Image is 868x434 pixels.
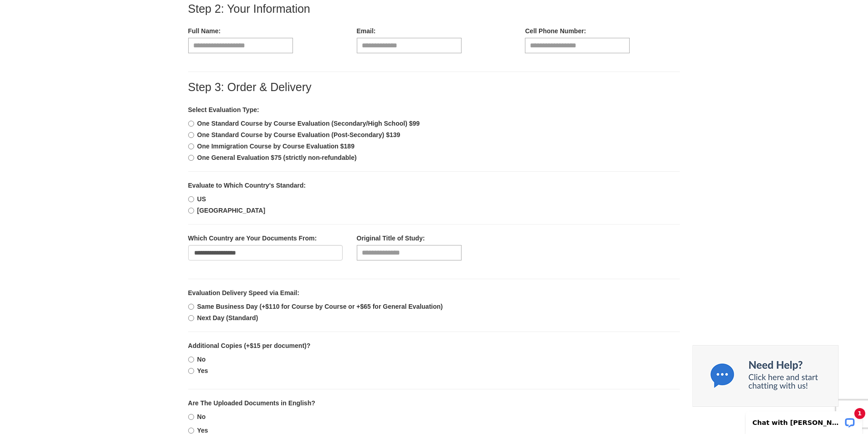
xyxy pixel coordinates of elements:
[188,132,194,138] input: One Standard Course by Course Evaluation (Post-Secondary) $139
[197,143,354,150] b: One Immigration Course by Course Evaluation $189
[740,405,868,434] iframe: LiveChat chat widget
[188,3,310,15] label: Step 2: Your Information
[188,26,221,36] label: Full Name:
[693,345,838,407] img: Chat now
[197,131,401,138] b: One Standard Course by Course Evaluation (Post-Secondary) $139
[197,413,206,420] b: No
[188,182,306,189] b: Evaluate to Which Country's Standard:
[188,143,194,149] input: One Immigration Course by Course Evaluation $189
[197,154,357,161] b: One General Evaluation $75 (strictly non-refundable)
[197,120,420,127] b: One Standard Course by Course Evaluation (Secondary/High School) $99
[197,367,208,374] b: Yes
[357,234,425,243] label: Original Title of Study:
[188,342,311,349] b: Additional Copies (+$15 per document)?
[188,208,194,214] input: [GEOGRAPHIC_DATA]
[188,315,194,321] input: Next Day (Standard)
[188,289,299,296] b: Evaluation Delivery Speed via Email:
[197,207,266,214] b: [GEOGRAPHIC_DATA]
[188,155,194,161] input: One General Evaluation $75 (strictly non-refundable)
[188,428,194,434] input: Yes
[197,303,443,310] b: Same Business Day (+$110 for Course by Course or +$65 for General Evaluation)
[188,234,317,243] label: Which Country are Your Documents From:
[188,81,312,94] label: Step 3: Order & Delivery
[197,195,206,203] b: US
[197,314,258,322] b: Next Day (Standard)
[188,121,194,127] input: One Standard Course by Course Evaluation (Secondary/High School) $99
[188,368,194,374] input: Yes
[525,26,586,36] label: Cell Phone Number:
[188,399,315,407] b: Are The Uploaded Documents in English?
[188,357,194,363] input: No
[197,356,206,363] b: No
[188,414,194,420] input: No
[188,304,194,310] input: Same Business Day (+$110 for Course by Course or +$65 for General Evaluation)
[188,106,259,113] b: Select Evaluation Type:
[357,26,376,36] label: Email:
[197,427,208,434] b: Yes
[188,196,194,202] input: US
